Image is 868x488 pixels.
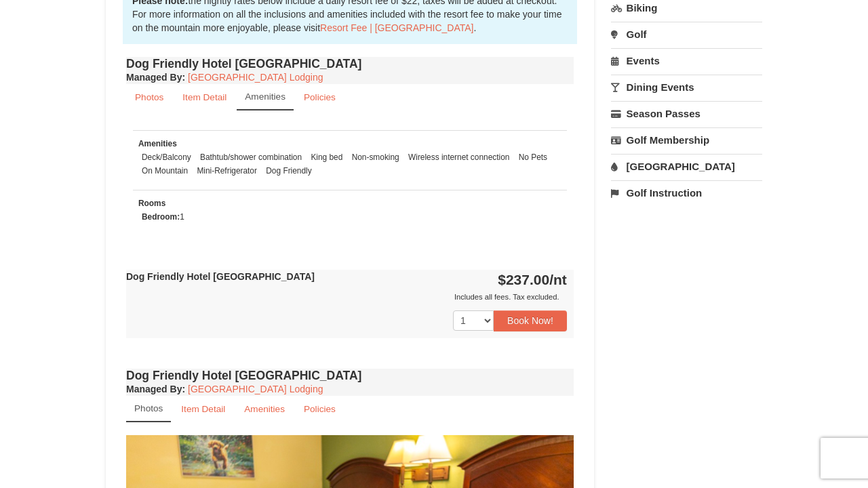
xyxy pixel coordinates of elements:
li: No Pets [515,150,551,164]
button: Book Now! [494,310,567,331]
strong: : [126,72,185,83]
strong: Bedroom: [142,212,180,222]
a: Photos [126,84,172,110]
span: Managed By [126,384,182,394]
a: Policies [295,84,344,110]
small: Item Detail [181,404,225,414]
a: [GEOGRAPHIC_DATA] Lodging [188,384,323,394]
small: Amenities [244,404,285,414]
a: Policies [295,396,344,422]
a: Item Detail [172,396,234,422]
a: Amenities [237,84,294,110]
a: Season Passes [611,101,762,126]
strong: : [126,384,185,394]
small: Policies [304,92,336,102]
li: King bed [307,150,346,164]
a: Golf [611,22,762,47]
small: Photos [134,403,163,413]
span: Managed By [126,72,182,83]
li: Bathtub/shower combination [197,150,305,164]
li: On Mountain [138,164,191,178]
a: Events [611,48,762,73]
li: Dog Friendly [262,164,315,178]
a: Dining Events [611,75,762,100]
a: [GEOGRAPHIC_DATA] Lodging [188,72,323,83]
a: Photos [126,396,171,422]
strong: Dog Friendly Hotel [GEOGRAPHIC_DATA] [126,271,315,282]
small: Item Detail [182,92,226,102]
a: Item Detail [174,84,235,110]
li: 1 [138,210,188,224]
small: Policies [304,404,336,414]
span: /nt [549,272,567,287]
li: Mini-Refrigerator [193,164,260,178]
a: [GEOGRAPHIC_DATA] [611,154,762,179]
small: Amenities [138,139,177,148]
a: Resort Fee | [GEOGRAPHIC_DATA] [320,22,473,33]
strong: $237.00 [498,272,567,287]
a: Golf Membership [611,127,762,152]
small: Photos [135,92,163,102]
h4: Dog Friendly Hotel [GEOGRAPHIC_DATA] [126,369,574,382]
li: Non-smoking [349,150,403,164]
li: Wireless internet connection [405,150,513,164]
div: Includes all fees. Tax excluded. [126,290,567,304]
small: Rooms [138,199,165,208]
h4: Dog Friendly Hotel [GEOGRAPHIC_DATA] [126,57,574,70]
a: Golf Instruction [611,180,762,205]
a: Amenities [235,396,294,422]
li: Deck/Balcony [138,150,195,164]
small: Amenities [245,91,285,102]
